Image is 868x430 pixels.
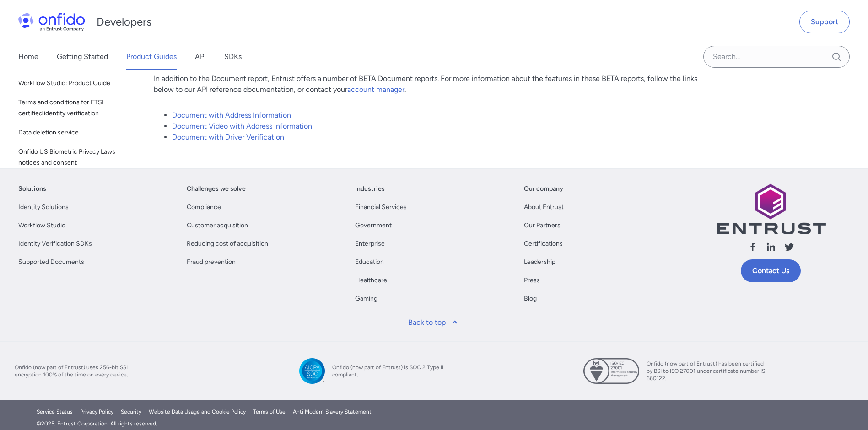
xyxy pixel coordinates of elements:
a: Education [355,257,384,268]
a: Document Video with Address Information [172,122,312,130]
a: Document with Address Information [172,111,291,119]
a: Enterprise [355,238,385,249]
img: Onfido Logo [18,13,85,31]
a: Challenges we solve [187,183,246,194]
a: Follow us facebook [747,242,758,256]
a: Healthcare [355,275,387,286]
a: Anti Modern Slavery Statement [293,408,372,416]
svg: Follow us linkedin [766,242,776,253]
a: Identity Solutions [18,202,69,213]
a: account manager [347,85,404,94]
div: © 2025 . Entrust Corporation. All rights reserved. [37,419,831,428]
a: Government [355,220,392,231]
span: Workflow Studio: Product Guide [18,78,124,89]
a: Data deletion service [15,124,128,142]
a: API [195,44,206,70]
input: Onfido search input field [703,46,850,68]
a: Follow us X (Twitter) [784,242,795,256]
a: Document with Driver Verification [172,133,284,141]
span: Terms and conditions for ETSI certified identity verification [18,97,124,119]
a: Compliance [187,202,221,213]
a: Customer acquisition [187,220,248,231]
a: Press [524,275,540,286]
img: Entrust logo [716,183,826,234]
a: Contact Us [741,259,801,282]
a: Security [121,408,141,416]
a: Certifications [524,238,563,249]
svg: Follow us facebook [747,242,758,253]
a: About Entrust [524,202,564,213]
a: Onfido US Biometric Privacy Laws notices and consent [15,143,128,172]
a: Industries [355,183,385,194]
span: Onfido US Biometric Privacy Laws notices and consent [18,146,124,168]
a: Identity Verification SDKs [18,238,92,249]
a: Home [18,44,38,70]
a: Our Partners [524,220,561,231]
h1: Developers [97,15,151,29]
img: SOC 2 Type II compliant [299,358,325,384]
a: Product Guides [126,44,177,70]
span: Onfido (now part of Entrust) is SOC 2 Type II compliant. [332,364,451,378]
a: Reducing cost of acquisition [187,238,268,249]
a: Our company [524,183,563,194]
a: SDKs [224,44,242,70]
span: Onfido (now part of Entrust) has been certified by BSI to ISO 27001 under certificate number IS 6... [647,360,766,382]
a: Solutions [18,183,46,194]
a: Financial Services [355,202,407,213]
a: Website Data Usage and Cookie Policy [149,408,246,416]
a: Workflow Studio [18,220,65,231]
a: Workflow Studio: Product Guide [15,74,128,92]
span: Onfido (now part of Entrust) uses 256-bit SSL encryption 100% of the time on every device. [15,364,134,378]
a: Getting Started [57,44,108,70]
a: Blog [524,293,537,304]
a: Fraud prevention [187,257,236,268]
img: ISO 27001 certified [583,358,639,384]
a: Service Status [37,408,73,416]
a: Follow us linkedin [766,242,776,256]
a: Back to top [403,312,466,333]
a: Terms of Use [253,408,286,416]
a: Privacy Policy [80,408,113,416]
span: Data deletion service [18,127,124,138]
a: Support [799,11,850,33]
a: Gaming [355,293,377,304]
p: In addition to the Document report, Entrust offers a number of BETA Document reports. For more in... [154,73,712,95]
svg: Follow us X (Twitter) [784,242,795,253]
a: Leadership [524,257,555,268]
a: Terms and conditions for ETSI certified identity verification [15,93,128,123]
a: Supported Documents [18,257,84,268]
